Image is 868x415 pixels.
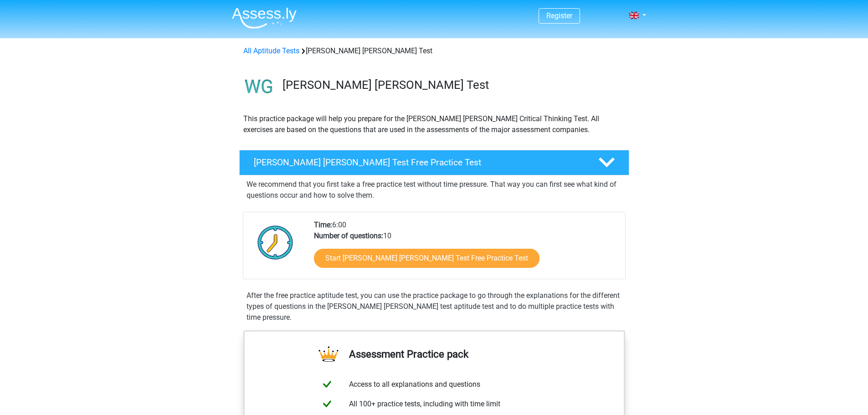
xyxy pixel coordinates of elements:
a: Start [PERSON_NAME] [PERSON_NAME] Test Free Practice Test [314,249,539,268]
a: Register [546,11,572,20]
img: Clock [252,220,298,265]
b: Time: [314,220,332,229]
div: [PERSON_NAME] [PERSON_NAME] Test [240,46,629,56]
h3: [PERSON_NAME] [PERSON_NAME] Test [282,78,622,92]
h4: [PERSON_NAME] [PERSON_NAME] Test Free Practice Test [254,157,584,168]
img: Assessly [232,7,297,29]
img: watson glaser test [240,67,278,106]
p: We recommend that you first take a free practice test without time pressure. That way you can fir... [247,179,622,201]
b: Number of questions: [314,231,383,240]
a: [PERSON_NAME] [PERSON_NAME] Test Free Practice Test [236,150,633,175]
div: After the free practice aptitude test, you can use the practice package to go through the explana... [243,290,626,323]
a: All Aptitude Tests [243,46,299,55]
p: This practice package will help you prepare for the [PERSON_NAME] [PERSON_NAME] Critical Thinking... [243,113,625,135]
div: 6:00 10 [307,220,625,279]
